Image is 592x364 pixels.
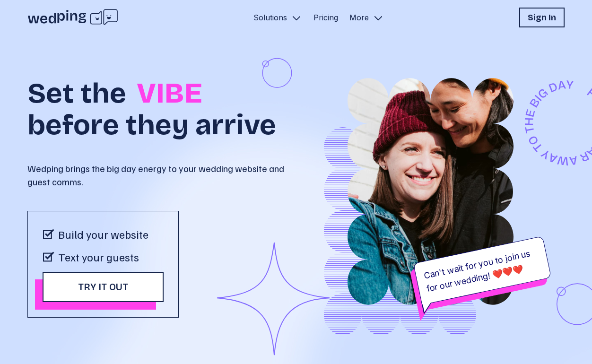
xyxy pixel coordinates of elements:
button: Solutions [250,8,306,27]
img: couple [296,78,565,305]
button: Try it out [43,272,164,302]
span: Try it out [78,281,128,293]
p: Build your website [58,226,148,242]
p: More [349,12,369,23]
p: Text your guests [58,249,139,264]
h1: Sign In [528,11,556,24]
button: Sign In [519,8,565,27]
a: Pricing [313,12,338,23]
p: Solutions [253,12,287,23]
div: Can't wait for you to join us for our wedding! ❤️️️❤️️️❤️ [413,236,552,305]
button: More [346,8,388,27]
span: VIBE [137,76,202,110]
h1: Set the before they arrive [27,65,296,139]
p: Wedping brings the big day energy to your wedding website and guest comms. [27,162,296,188]
nav: Primary Navigation [250,8,388,27]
